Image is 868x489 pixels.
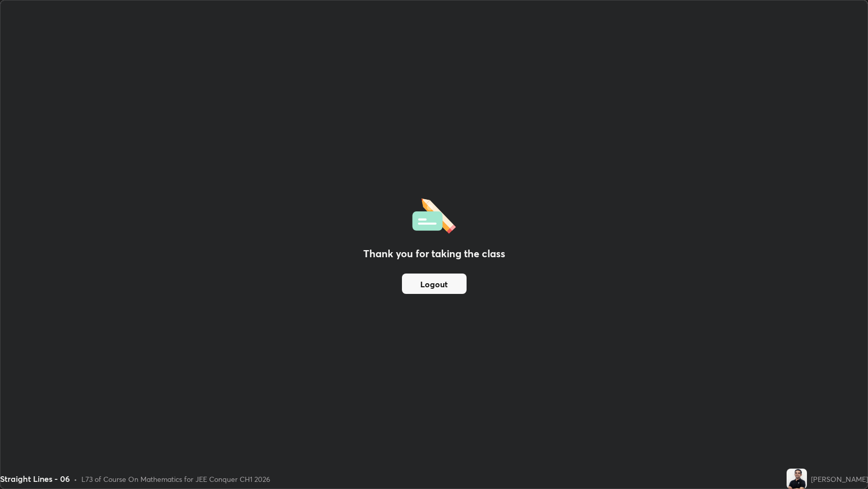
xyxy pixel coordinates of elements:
[81,474,270,484] div: L73 of Course On Mathematics for JEE Conquer CH1 2026
[402,274,467,294] button: Logout
[787,469,807,489] img: f8aae543885a491b8a905e74841c74d5.jpg
[363,246,505,261] h2: Thank you for taking the class
[74,474,77,484] div: •
[412,195,456,234] img: offlineFeedback.1438e8b3.svg
[811,474,868,484] div: [PERSON_NAME]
